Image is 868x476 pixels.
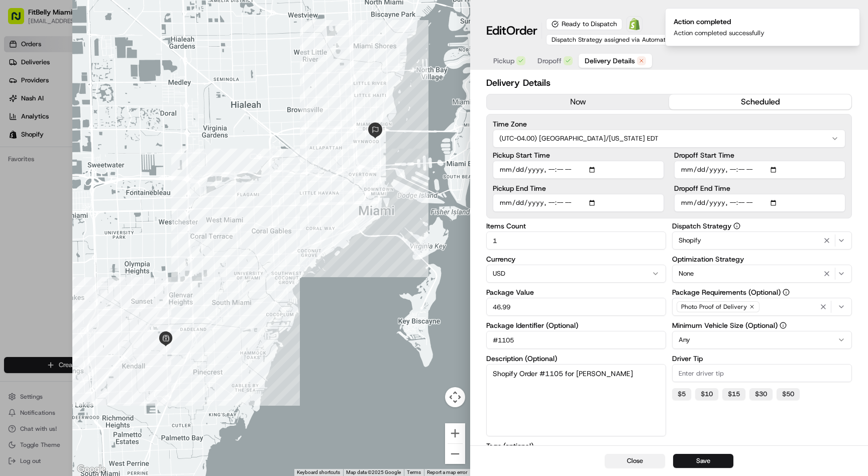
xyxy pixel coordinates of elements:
[486,76,852,90] h2: Delivery Details
[783,289,790,296] button: Package Requirements (Optional)
[672,355,852,362] label: Driver Tip
[10,10,30,30] img: Nash
[486,222,666,229] label: Items Count
[605,454,665,468] button: Close
[297,469,340,476] button: Keyboard shortcuts
[45,96,165,106] div: Start new chat
[733,222,740,229] button: Dispatch Strategy
[486,364,666,436] textarea: Shopify Order #1105 for [PERSON_NAME]
[493,56,514,66] span: Pickup
[672,289,852,296] label: Package Requirements (Optional)
[85,225,93,233] div: 💻
[672,265,852,283] button: None
[139,183,142,191] span: •
[486,289,666,296] label: Package Value
[681,303,747,311] span: Photo Proof of Delivery
[144,183,165,191] span: [DATE]
[10,131,67,139] div: Past conversations
[445,423,465,443] button: Zoom in
[695,388,718,400] button: $10
[546,34,689,45] button: Dispatch Strategy assigned via Automation
[672,298,852,316] button: Photo Proof of Delivery
[81,220,165,239] a: 💻API Documentation
[674,17,765,27] div: Action completed
[487,94,669,109] button: now
[10,173,26,189] img: Jesus Salinas
[626,16,642,32] a: Shopify
[722,388,745,400] button: $15
[672,256,852,263] label: Optimization Strategy
[679,236,701,245] span: Shopify
[26,65,166,75] input: Clear
[100,249,122,257] span: Pylon
[20,224,77,234] span: Knowledge Base
[95,224,161,234] span: API Documentation
[546,18,622,30] div: Ready to Dispatch
[585,56,635,66] span: Delivery Details
[10,40,183,56] p: Welcome 👋
[672,322,852,329] label: Minimum Vehicle Size (Optional)
[674,152,845,159] label: Dropoff Start Time
[10,96,28,114] img: 1736555255976-a54dd68f-1ca7-489b-9aae-adbdc363a1c4
[144,156,165,164] span: [DATE]
[156,129,183,141] button: See all
[171,99,183,111] button: Start new chat
[346,469,401,475] span: Map data ©2025 Google
[672,231,852,250] button: Shopify
[679,269,694,278] span: None
[486,298,666,316] input: Enter package value
[749,388,773,400] button: $30
[486,23,537,39] h1: Edit
[493,185,664,192] label: Pickup End Time
[628,18,640,30] img: Shopify
[31,183,137,191] span: [DEMOGRAPHIC_DATA][PERSON_NAME]
[427,469,467,475] a: Report a map error
[780,322,787,329] button: Minimum Vehicle Size (Optional)
[10,225,18,233] div: 📗
[493,152,664,159] label: Pickup Start Time
[75,463,108,476] img: Google
[75,463,108,476] a: Open this area in Google Maps (opens a new window)
[674,185,845,192] label: Dropoff End Time
[6,220,81,239] a: 📗Knowledge Base
[777,388,800,400] button: $50
[669,94,851,109] button: scheduled
[672,222,852,229] label: Dispatch Strategy
[674,29,765,38] div: Action completed successfully
[407,469,421,475] a: Terms (opens in new tab)
[31,156,137,164] span: [DEMOGRAPHIC_DATA][PERSON_NAME]
[493,121,845,128] label: Time Zone
[71,249,122,257] a: Powered byPylon
[672,388,691,400] button: $5
[139,156,142,164] span: •
[506,23,537,39] span: Order
[486,231,666,250] input: Enter items count
[445,444,465,464] button: Zoom out
[537,56,562,66] span: Dropoff
[486,355,666,362] label: Description (Optional)
[21,96,39,114] img: 4920774857489_3d7f54699973ba98c624_72.jpg
[486,442,666,449] label: Tags (optional)
[672,364,852,382] input: Enter driver tip
[552,36,674,44] span: Dispatch Strategy assigned via Automation
[486,322,666,329] label: Package Identifier (Optional)
[673,454,733,468] button: Save
[486,331,666,349] input: Enter package identifier
[10,146,26,162] img: Jesus Salinas
[445,387,465,407] button: Map camera controls
[486,256,666,263] label: Currency
[45,106,138,114] div: We're available if you need us!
